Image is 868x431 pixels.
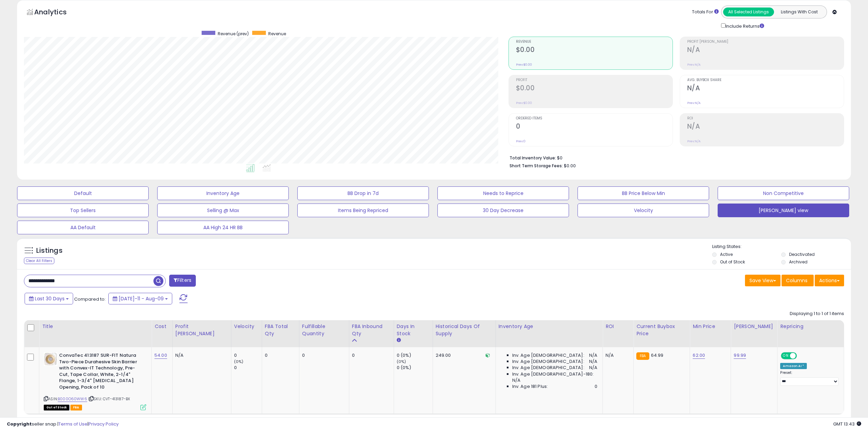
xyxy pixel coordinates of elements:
button: Items Being Repriced [297,204,429,217]
div: Inventory Age [499,323,600,330]
div: Min Price [693,323,728,330]
span: Profit [PERSON_NAME] [687,40,844,44]
button: AA Default [17,221,149,234]
small: Prev: N/A [687,139,701,143]
div: Amazon AI * [780,363,807,369]
span: Inv. Age [DEMOGRAPHIC_DATA]: [512,358,584,365]
button: 30 Day Decrease [437,204,569,217]
span: | SKU: CVT-413187-BX [88,396,130,402]
p: Listing States: [712,244,851,250]
span: Inv. Age [DEMOGRAPHIC_DATA]: [512,365,584,371]
a: 99.99 [734,352,746,359]
div: Preset: [780,370,839,386]
span: N/A [589,352,597,358]
button: [PERSON_NAME] view [718,204,849,217]
a: Terms of Use [58,421,87,427]
div: Velocity [234,323,259,330]
div: 0 [265,352,294,358]
span: N/A [589,358,597,365]
div: ROI [606,323,630,330]
b: Total Inventory Value: [510,155,556,161]
span: Inv. Age 181 Plus: [512,383,548,390]
a: Privacy Policy [89,421,119,427]
button: Inventory Age [157,186,289,200]
span: ROI [687,117,844,120]
div: 0 (0%) [397,352,433,358]
button: Velocity [578,204,709,217]
div: Fulfillable Quantity [302,323,346,337]
span: Revenue [516,40,673,44]
h2: $0.00 [516,46,673,55]
span: [DATE]-11 - Aug-09 [119,295,164,302]
h2: N/A [687,84,844,93]
div: Days In Stock [397,323,430,337]
div: Title [42,323,149,330]
b: Short Term Storage Fees: [510,163,563,169]
button: Non Competitive [718,186,849,200]
small: Prev: N/A [687,63,701,67]
button: BB Drop in 7d [297,186,429,200]
div: [PERSON_NAME] [734,323,774,330]
span: Inv. Age [DEMOGRAPHIC_DATA]: [512,352,584,358]
button: Save View [745,275,781,286]
div: 0 [234,365,262,371]
small: Prev: 0 [516,139,526,143]
button: Top Sellers [17,204,149,217]
span: N/A [512,377,520,383]
span: Ordered Items [516,117,673,120]
div: Historical Days Of Supply [436,323,493,337]
b: ConvaTec 413187 SUR-FIT Natura Two-Piece Durahesive Skin Barrier with Convex-IT Technology, Pre-C... [59,352,142,392]
label: Deactivated [789,251,815,257]
small: (0%) [234,359,244,364]
span: Revenue [268,31,286,37]
div: FBA inbound Qty [352,323,391,337]
span: Profit [516,78,673,82]
button: Columns [782,275,814,286]
label: Active [720,251,733,257]
span: Inv. Age [DEMOGRAPHIC_DATA]-180: [512,371,594,377]
div: seller snap | | [7,421,119,428]
div: 249.00 [436,352,490,358]
label: Archived [789,259,808,265]
button: [DATE]-11 - Aug-09 [108,293,172,304]
small: Days In Stock. [397,337,401,343]
button: Listings With Cost [774,8,825,16]
button: All Selected Listings [723,8,774,16]
span: Revenue (prev) [218,31,249,37]
h2: N/A [687,122,844,132]
div: 0 (0%) [397,365,433,371]
span: OFF [796,353,807,359]
label: Out of Stock [720,259,745,265]
div: ASIN: [44,352,146,409]
span: FBA [70,405,82,410]
span: 0 [595,383,597,390]
small: FBA [636,352,649,360]
div: Cost [154,323,169,330]
button: Needs to Reprice [437,186,569,200]
div: 0 [302,352,344,358]
li: $0 [510,153,839,161]
div: Clear All Filters [24,258,54,264]
div: Profit [PERSON_NAME] [175,323,228,337]
h5: Analytics [34,7,80,18]
div: Repricing [780,323,841,330]
a: B000O60WW6 [58,396,87,402]
div: N/A [606,352,628,358]
img: 41cnQxEi5DL._SL40_.jpg [44,352,57,366]
a: 54.00 [154,352,167,359]
div: 0 [352,352,389,358]
small: Prev: $0.00 [516,101,532,105]
button: AA High 24 HR BB [157,221,289,234]
div: 0 [234,352,262,358]
button: Selling @ Max [157,204,289,217]
a: 62.00 [693,352,705,359]
h2: $0.00 [516,84,673,93]
button: Actions [815,275,844,286]
button: Default [17,186,149,200]
button: BB Price Below Min [578,186,709,200]
button: Filters [169,275,196,287]
div: FBA Total Qty [265,323,296,337]
div: Displaying 1 to 1 of 1 items [790,311,844,317]
div: Totals For [692,9,719,15]
strong: Copyright [7,421,32,427]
